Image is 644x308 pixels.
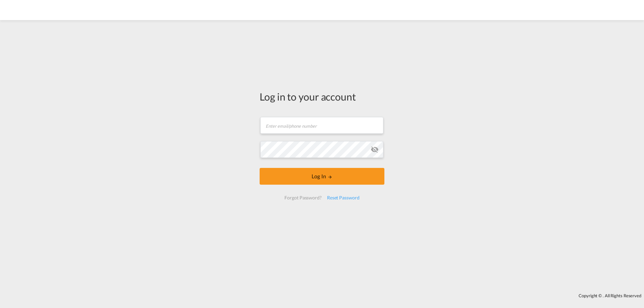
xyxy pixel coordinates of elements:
button: LOGIN [260,168,384,185]
div: Reset Password [324,192,362,204]
div: Log in to your account [260,89,384,104]
input: Enter email/phone number [260,117,383,134]
div: Forgot Password? [282,192,324,204]
md-icon: icon-eye-off [371,145,379,153]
